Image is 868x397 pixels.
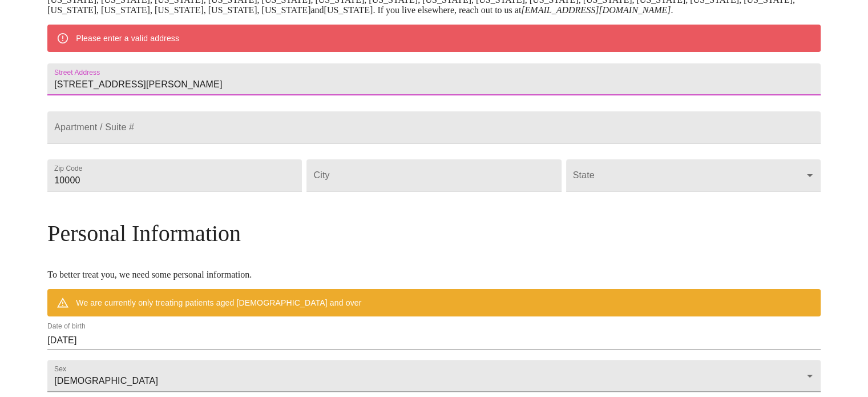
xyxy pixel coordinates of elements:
div: [DEMOGRAPHIC_DATA] [47,360,821,392]
label: Date of birth [47,323,86,330]
div: We are currently only treating patients aged [DEMOGRAPHIC_DATA] and over [76,292,361,313]
div: ​ [566,159,821,191]
h3: Personal Information [47,220,821,247]
em: [EMAIL_ADDRESS][DOMAIN_NAME] [521,5,671,15]
div: Please enter a valid address [76,28,179,49]
p: To better treat you, we need some personal information. [47,270,821,280]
